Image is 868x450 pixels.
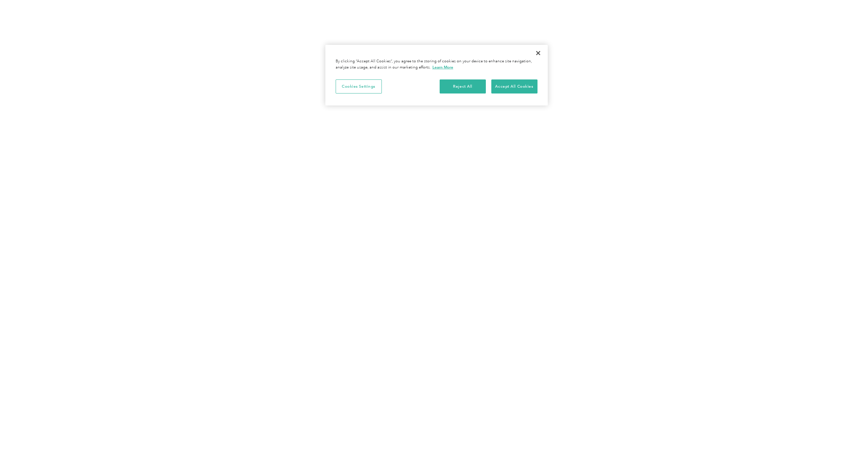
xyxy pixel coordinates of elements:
[325,45,548,105] div: Privacy
[440,79,486,94] button: Reject All
[432,65,453,70] a: More information about your privacy, opens in a new tab
[336,59,537,71] div: By clicking “Accept All Cookies”, you agree to the storing of cookies on your device to enhance s...
[531,46,546,61] button: Close
[336,79,382,94] button: Cookies Settings
[325,45,548,105] div: Cookie banner
[491,79,537,94] button: Accept All Cookies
